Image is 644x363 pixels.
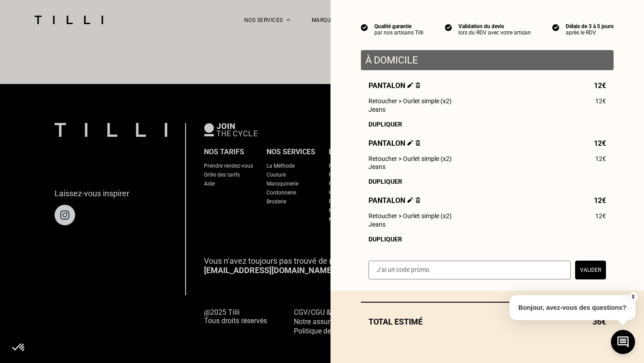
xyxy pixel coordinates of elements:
[369,221,386,228] span: Jeans
[369,139,420,148] span: Pantalon
[369,155,452,162] span: Retoucher > Ourlet simple (x2)
[407,82,413,88] img: Éditer
[595,155,606,162] span: 12€
[445,23,452,31] img: icon list info
[407,140,413,146] img: Éditer
[361,317,614,326] div: Total estimé
[415,140,420,146] img: Supprimer
[374,23,424,30] div: Qualité garantie
[369,106,386,113] span: Jeans
[575,261,606,279] button: Valider
[365,55,609,66] p: À domicile
[458,23,531,30] div: Validation du devis
[369,178,606,185] div: Dupliquer
[628,292,637,302] button: X
[369,261,571,279] input: J‘ai un code promo
[458,30,531,36] div: lors du RDV avec votre artisan
[595,212,606,219] span: 12€
[369,163,386,170] span: Jeans
[509,295,636,320] p: Bonjour, avez-vous des questions?
[594,196,606,205] span: 12€
[369,236,606,243] div: Dupliquer
[566,23,614,30] div: Délais de 3 à 5 jours
[594,139,606,148] span: 12€
[369,121,606,128] div: Dupliquer
[369,81,420,90] span: Pantalon
[369,196,420,205] span: Pantalon
[415,82,420,88] img: Supprimer
[361,23,368,31] img: icon list info
[566,30,614,36] div: après le RDV
[594,81,606,90] span: 12€
[374,30,424,36] div: par nos artisans Tilli
[369,97,452,105] span: Retoucher > Ourlet simple (x2)
[415,197,420,203] img: Supprimer
[369,212,452,219] span: Retoucher > Ourlet simple (x2)
[595,97,606,105] span: 12€
[552,23,559,31] img: icon list info
[407,197,413,203] img: Éditer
